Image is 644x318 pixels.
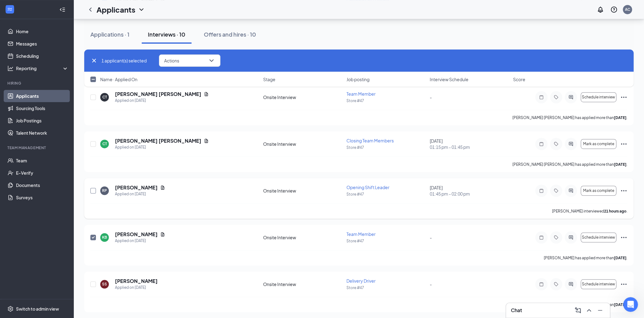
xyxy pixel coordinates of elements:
div: Reporting [16,65,69,71]
svg: Tag [552,141,560,146]
h1: Applicants [97,4,135,15]
div: CT [102,141,107,146]
div: CT [102,94,107,100]
svg: ActiveChat [567,95,575,100]
a: E-Verify [16,167,69,179]
span: Schedule interview [582,235,615,240]
button: Mark as complete [581,139,616,149]
svg: ActiveChat [567,141,575,146]
svg: Document [204,92,209,97]
svg: Collapse [59,6,65,13]
span: Actions [164,58,179,63]
div: SS [102,281,107,287]
div: AC [625,7,630,12]
button: Schedule interview [581,279,616,289]
div: [DATE] [430,185,509,197]
svg: Tag [552,188,560,193]
a: Scheduling [16,50,69,62]
svg: Note [538,282,545,287]
svg: Ellipses [620,140,627,148]
b: 21 hours ago [604,209,626,213]
svg: Note [538,141,545,146]
span: - [430,94,432,100]
svg: Analysis [7,65,14,71]
a: Job Postings [16,114,69,127]
svg: ComposeMessage [574,307,582,314]
svg: QuestionInfo [610,6,618,13]
a: Applicants [16,90,69,102]
span: Team Member [346,231,376,237]
p: [PERSON_NAME] [PERSON_NAME] has applied more than . [512,162,627,167]
svg: Minimize [596,307,604,314]
div: Applications · 1 [90,30,129,38]
svg: Ellipses [620,93,627,101]
span: 1 applicant(s) selected [101,57,147,64]
span: 01:15 pm - 01:45 pm [430,144,509,150]
b: [DATE] [614,162,626,167]
button: Minimize [595,305,605,315]
svg: ChevronLeft [87,6,94,13]
svg: Note [538,235,545,240]
svg: Ellipses [620,187,627,194]
svg: Ellipses [620,280,627,288]
svg: Ellipses [620,234,627,241]
a: Messages [16,38,69,50]
div: Team Management [7,145,67,150]
svg: Notifications [597,6,604,13]
p: [PERSON_NAME] [PERSON_NAME] has applied more than . [512,115,627,120]
p: Store #47 [346,98,426,103]
svg: ActiveChat [567,235,575,240]
div: [DATE] [430,138,509,150]
svg: Note [538,95,545,100]
button: Schedule interview [581,233,616,242]
svg: Tag [552,282,560,287]
svg: Note [538,188,545,193]
div: Interviews · 10 [148,30,185,38]
b: [DATE] [614,302,626,307]
p: Store #47 [346,145,426,150]
svg: Cross [90,57,98,64]
div: Switch to admin view [16,306,59,312]
span: Closing Team Members [346,138,394,143]
h3: Chat [511,307,522,314]
span: Team Member [346,91,376,97]
p: [PERSON_NAME] has applied more than . [544,255,627,260]
b: [DATE] [614,256,626,260]
span: Score [513,76,525,82]
h5: [PERSON_NAME] [115,278,158,284]
a: Talent Network [16,127,69,139]
span: Schedule interview [582,282,615,286]
h5: [PERSON_NAME] [PERSON_NAME] [115,91,201,97]
svg: ChevronDown [208,57,215,64]
div: KB [102,235,107,240]
div: RP [102,188,107,193]
div: Onsite Interview [263,234,343,240]
svg: ChevronUp [585,307,593,314]
a: Surveys [16,191,69,204]
p: [PERSON_NAME] interviewed . [552,209,627,214]
div: Applied on [DATE] [115,191,165,197]
span: - [430,281,432,287]
button: ComposeMessage [573,305,583,315]
span: Name · Applied On [100,76,137,82]
button: ChevronUp [584,305,594,315]
svg: Document [204,138,209,143]
a: Home [16,25,69,38]
a: Sourcing Tools [16,102,69,114]
span: 01:45 pm - 02:00 pm [430,191,509,197]
span: Schedule interview [582,95,615,99]
svg: Document [160,185,165,190]
p: Store #47 [346,192,426,197]
a: Team [16,154,69,167]
div: Applied on [DATE] [115,238,165,244]
svg: Settings [7,306,14,312]
div: Onsite Interview [263,94,343,100]
p: Store #47 [346,238,426,244]
div: Onsite Interview [263,281,343,287]
span: Interview Schedule [430,76,468,82]
button: ActionsChevronDown [159,54,220,67]
div: Hiring [7,81,67,86]
svg: ChevronDown [138,6,145,13]
div: Applied on [DATE] [115,144,209,150]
